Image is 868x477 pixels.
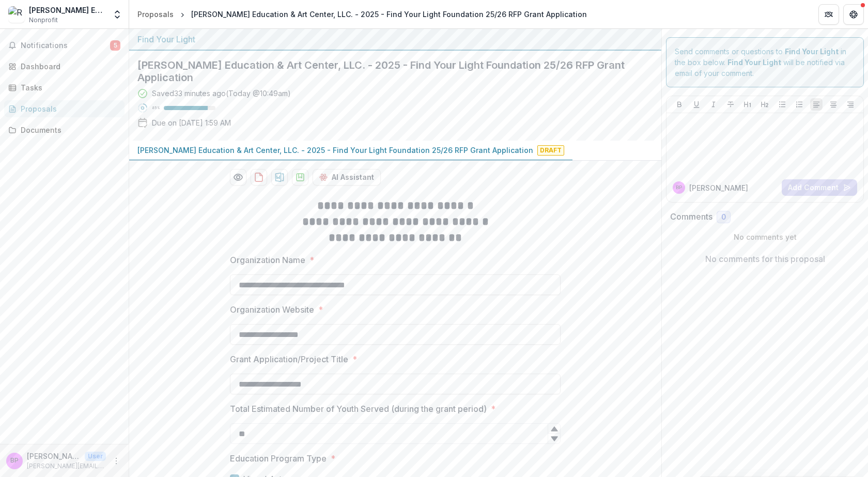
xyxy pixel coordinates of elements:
[85,452,106,461] p: User
[10,457,19,464] div: Belinda Roberson, PhD
[727,58,781,67] strong: Find Your Light
[707,98,720,111] button: Italicize
[827,98,840,111] button: Align Center
[137,33,653,45] div: Find Your Light
[21,82,116,93] div: Tasks
[758,98,771,111] button: Heading 2
[21,41,110,50] span: Notifications
[8,6,25,23] img: Renzi Education & Art Center, LLC.
[152,104,160,112] p: 85 %
[137,145,533,156] p: [PERSON_NAME] Education & Art Center, LLC. - 2025 - Find Your Light Foundation 25/26 RFP Grant Ap...
[4,100,125,117] a: Proposals
[4,79,125,96] a: Tasks
[191,9,587,20] div: [PERSON_NAME] Education & Art Center, LLC. - 2025 - Find Your Light Foundation 25/26 RFP Grant Ap...
[670,232,860,242] p: No comments yet
[110,40,120,51] span: 5
[537,145,564,156] span: Draft
[230,169,246,186] button: Preview 7c864146-cb77-48b1-924d-0a23be66729d-0.pdf
[776,98,788,111] button: Bullet List
[230,254,305,266] p: Organization Name
[230,452,327,465] p: Education Program Type
[152,88,291,99] div: Saved 33 minutes ago ( Today @ 10:49am )
[21,103,116,114] div: Proposals
[133,7,178,22] a: Proposals
[844,98,857,111] button: Align Right
[782,179,857,196] button: Add Comment
[690,98,703,111] button: Underline
[810,98,823,111] button: Align Left
[818,4,839,25] button: Partners
[27,461,106,471] p: [PERSON_NAME][EMAIL_ADDRESS][DOMAIN_NAME]
[251,169,267,186] button: download-proposal
[676,185,682,190] div: Belinda Roberson, PhD
[689,182,748,193] p: [PERSON_NAME]
[4,121,125,139] a: Documents
[313,169,381,186] button: AI Assistant
[29,16,58,25] span: Nonprofit
[4,37,125,54] button: Notifications5
[793,98,805,111] button: Ordered List
[673,98,686,111] button: Bold
[843,4,864,25] button: Get Help
[292,169,308,186] button: download-proposal
[670,212,712,222] h2: Comments
[230,353,348,365] p: Grant Application/Project Title
[721,213,726,222] span: 0
[110,4,125,25] button: Open entity switcher
[4,58,125,75] a: Dashboard
[137,59,637,84] h2: [PERSON_NAME] Education & Art Center, LLC. - 2025 - Find Your Light Foundation 25/26 RFP Grant Ap...
[705,253,825,265] p: No comments for this proposal
[741,98,754,111] button: Heading 1
[27,451,81,461] p: [PERSON_NAME], PhD
[110,455,122,467] button: More
[666,37,864,87] div: Send comments or questions to in the box below. will be notified via email of your comment.
[785,47,839,56] strong: Find Your Light
[152,117,231,128] p: Due on [DATE] 1:59 AM
[29,5,106,16] div: [PERSON_NAME] Education & Art Center, LLC.
[133,7,591,22] nav: breadcrumb
[230,403,487,415] p: Total Estimated Number of Youth Served (during the grant period)
[271,169,288,186] button: download-proposal
[230,303,314,316] p: Organization Website
[724,98,737,111] button: Strike
[137,9,174,20] div: Proposals
[21,61,116,72] div: Dashboard
[21,125,116,135] div: Documents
